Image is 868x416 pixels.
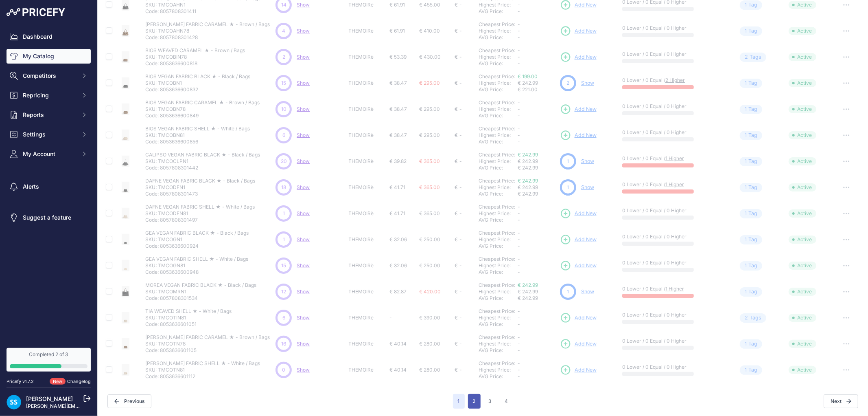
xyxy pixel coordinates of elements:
[7,210,91,225] a: Suggest a feature
[740,79,762,88] span: Tag
[283,236,285,243] span: 1
[419,2,440,8] span: € 455.00
[740,209,762,218] span: Tag
[389,158,407,164] span: € 39.82
[518,269,520,275] span: -
[518,165,557,171] div: € 242.99
[479,360,515,366] a: Cheapest Price:
[518,21,520,27] span: -
[419,236,440,242] span: € 250.00
[297,262,310,269] span: Show
[740,157,762,166] span: Tag
[575,27,597,35] span: Add New
[7,68,91,83] button: Competitors
[297,158,310,164] span: Show
[349,2,386,8] p: THEMOIRè
[518,125,520,132] span: -
[297,288,310,295] a: Show
[297,28,310,34] span: Show
[479,28,518,34] div: Highest Price:
[282,27,285,35] span: 4
[622,155,728,162] p: 0 Lower / 0 Equal /
[740,235,762,244] span: Tag
[518,236,520,242] span: -
[7,88,91,103] button: Repricing
[479,125,515,132] a: Cheapest Price:
[745,53,748,61] span: 2
[745,158,747,165] span: 1
[145,86,250,93] p: Code: 8053636600832
[581,80,594,86] a: Show
[518,112,520,119] span: -
[145,230,249,236] p: GEA VEGAN FABRIC BLACK ★ - Black / Bags
[297,54,310,60] a: Show
[622,77,728,84] p: 0 Lower / 0 Equal /
[297,106,310,112] span: Show
[622,51,728,57] p: 0 Lower / 0 Equal / 0 Higher
[518,243,520,249] span: -
[789,27,816,35] span: Active
[479,73,515,79] a: Cheapest Price:
[518,73,538,79] a: € 199.00
[145,184,255,191] p: SKU: TMCODFN1
[297,184,310,190] a: Show
[458,132,462,139] div: -
[479,243,518,249] div: AVG Price:
[518,60,520,66] span: -
[518,99,520,106] span: -
[575,340,597,348] span: Add New
[518,204,520,210] span: -
[518,86,557,93] div: € 221.00
[145,191,255,197] p: Code: 8057808301473
[824,394,858,408] button: Next
[745,236,747,244] span: 1
[297,80,310,86] span: Show
[281,262,286,269] span: 15
[518,106,520,112] span: -
[297,236,310,242] a: Show
[567,184,569,191] span: 1
[479,184,518,191] div: Highest Price:
[145,60,245,67] p: Code: 8053636600818
[479,165,518,171] div: AVG Price:
[389,210,405,216] span: € 41.71
[665,155,684,161] a: 1 Higher
[7,348,91,372] a: Completed 2 of 3
[145,132,250,139] p: SKU: TMCOBN81
[759,53,761,61] span: s
[560,51,597,63] a: Add New
[281,1,286,9] span: 14
[581,288,594,295] a: Show
[349,132,386,139] p: THEMOIRè
[282,53,285,61] span: 2
[389,2,405,8] span: € 61.91
[479,21,515,27] a: Cheapest Price:
[575,106,597,113] span: Add New
[389,262,407,269] span: € 32.06
[479,34,518,41] div: AVG Price:
[455,158,458,165] div: €
[745,79,747,87] span: 1
[789,131,816,139] span: Active
[458,210,462,217] div: -
[145,8,260,15] p: Code: 8057808301411
[518,184,538,190] span: € 242.99
[389,28,405,34] span: € 61.91
[455,262,458,269] div: €
[389,184,405,190] span: € 41.71
[740,105,762,114] span: Tag
[479,262,518,269] div: Highest Price:
[789,209,816,218] span: Active
[468,394,481,409] button: Go to page 2
[560,208,597,219] a: Add New
[518,139,520,145] span: -
[479,47,515,53] a: Cheapest Price:
[145,243,249,249] p: Code: 8053636600924
[518,282,538,288] a: € 242.99
[560,260,597,271] a: Add New
[419,132,440,138] span: € 295.00
[479,282,515,288] a: Cheapest Price:
[7,29,91,338] nav: Sidebar
[665,181,684,187] a: 1 Higher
